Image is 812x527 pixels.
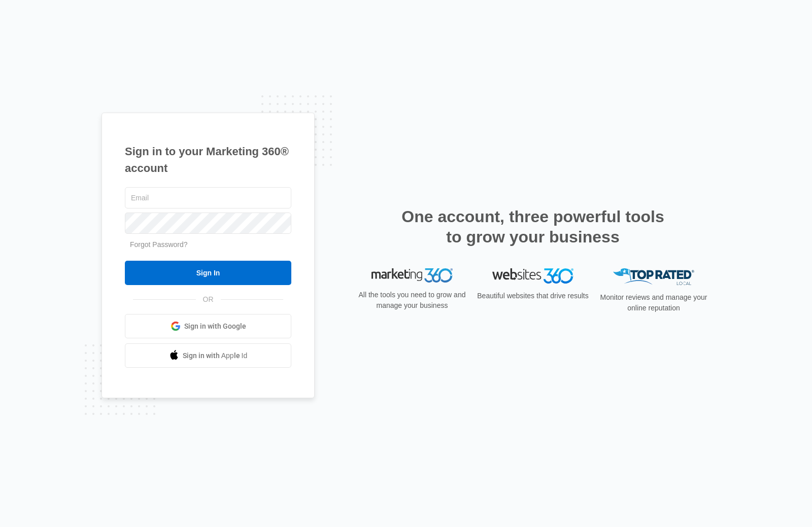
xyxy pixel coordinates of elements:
a: Sign in with Apple Id [125,343,291,368]
a: Sign in with Google [125,314,291,338]
p: Monitor reviews and manage your online reputation [597,292,710,313]
span: Sign in with Google [184,321,246,332]
input: Sign In [125,261,291,285]
span: OR [196,294,221,305]
p: All the tools you need to grow and manage your business [355,290,469,311]
h1: Sign in to your Marketing 360® account [125,143,291,177]
input: Email [125,187,291,208]
span: Sign in with Apple Id [183,350,248,361]
img: Marketing 360 [371,268,453,283]
img: Top Rated Local [613,268,694,285]
img: Websites 360 [492,268,573,283]
h2: One account, three powerful tools to grow your business [398,206,667,247]
p: Beautiful websites that drive results [476,291,590,301]
a: Forgot Password? [130,240,188,249]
